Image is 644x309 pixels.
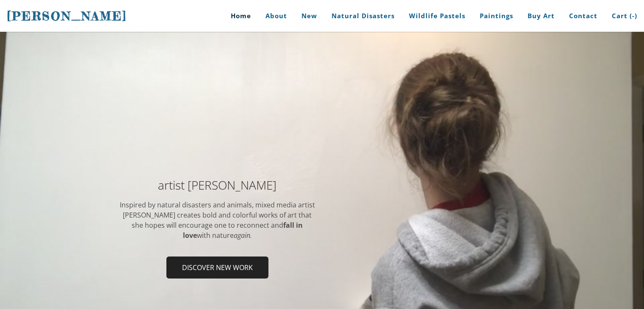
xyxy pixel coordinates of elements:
a: Discover new work [166,257,268,279]
a: [PERSON_NAME] [7,8,127,24]
div: Inspired by natural disasters and animals, mixed media artist [PERSON_NAME] ​creates bold and col... [119,200,316,240]
span: - [632,11,635,20]
em: again. [234,231,252,240]
span: Discover new work [167,257,268,278]
span: [PERSON_NAME] [7,9,127,23]
h2: artist [PERSON_NAME] [119,179,316,191]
